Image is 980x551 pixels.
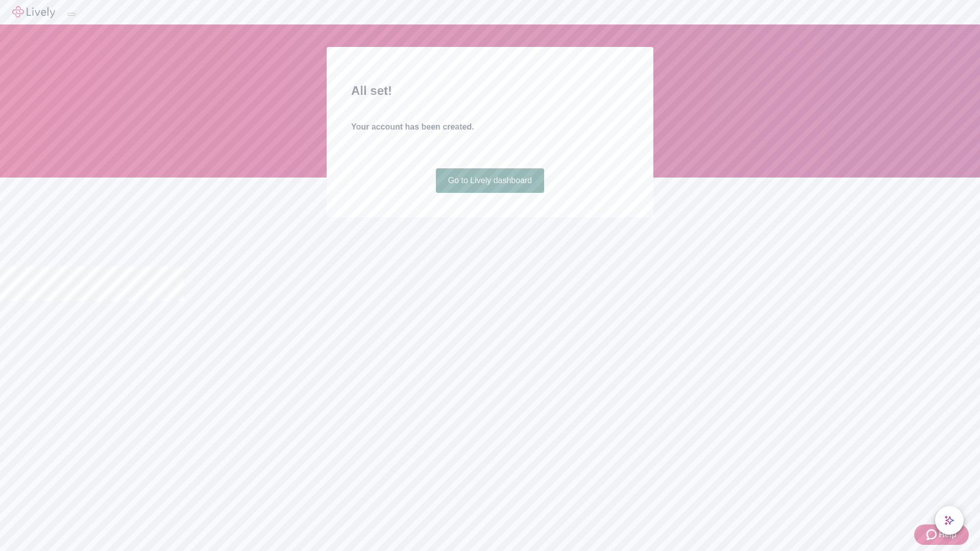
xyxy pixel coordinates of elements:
[944,515,954,525] svg: Lively AI Assistant
[914,524,969,545] button: Zendesk support iconHelp
[926,529,939,541] svg: Zendesk support icon
[351,82,629,100] h2: All set!
[67,13,76,16] button: Log out
[436,168,545,193] a: Go to Lively dashboard
[939,529,957,541] span: Help
[935,506,964,535] button: chat
[351,121,629,133] h4: Your account has been created.
[12,6,55,18] img: Lively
